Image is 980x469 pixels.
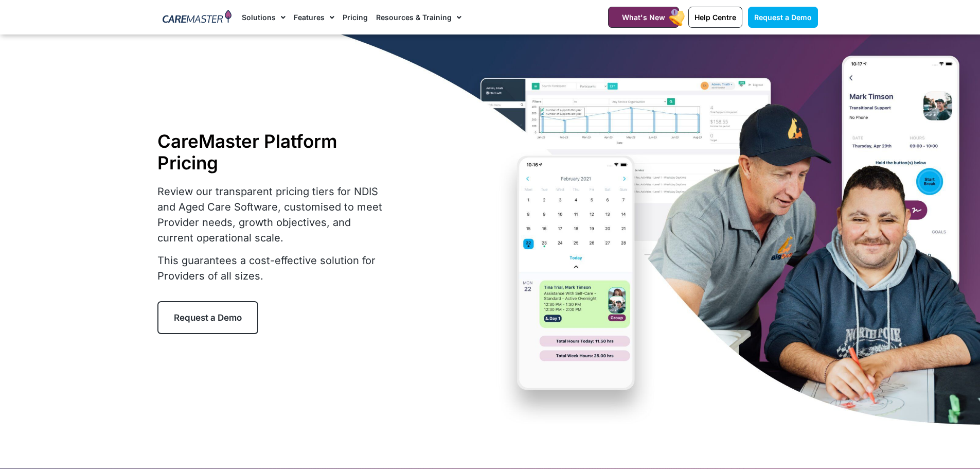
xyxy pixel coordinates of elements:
[622,13,665,22] span: What's New
[174,312,242,323] span: Request a Demo
[608,7,679,28] a: What's New
[157,301,258,334] a: Request a Demo
[694,13,736,22] span: Help Centre
[688,7,742,28] a: Help Centre
[163,10,232,25] img: CareMaster Logo
[157,253,389,284] p: This guarantees a cost-effective solution for Providers of all sizes.
[157,130,389,173] h1: CareMaster Platform Pricing
[748,7,818,28] a: Request a Demo
[754,13,812,22] span: Request a Demo
[157,184,389,246] p: Review our transparent pricing tiers for NDIS and Aged Care Software, customised to meet Provider...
